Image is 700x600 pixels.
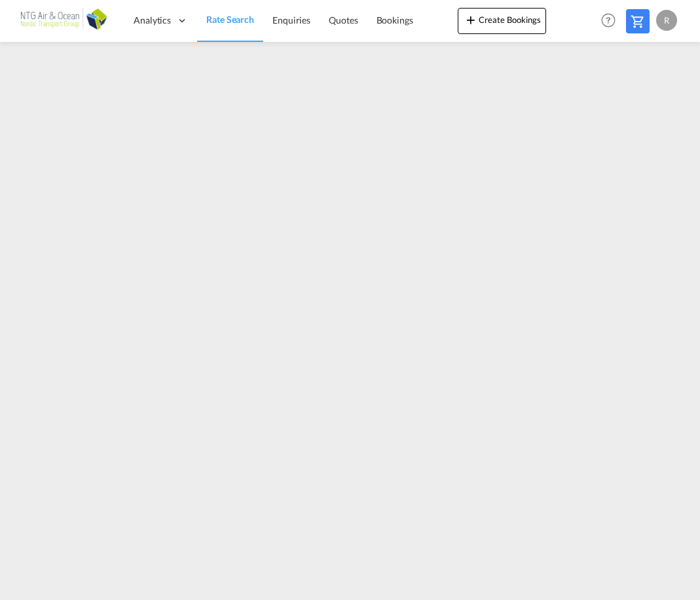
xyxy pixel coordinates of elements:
[458,8,546,34] button: icon-plus 400-fgCreate Bookings
[272,14,310,26] span: Enquiries
[329,14,358,26] span: Quotes
[656,10,677,31] div: R
[597,9,619,31] span: Help
[206,14,254,25] span: Rate Search
[134,14,171,27] span: Analytics
[20,6,108,35] img: af31b1c0b01f11ecbc353f8e72265e29.png
[377,14,413,26] span: Bookings
[597,9,626,33] div: Help
[463,12,479,28] md-icon: icon-plus 400-fg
